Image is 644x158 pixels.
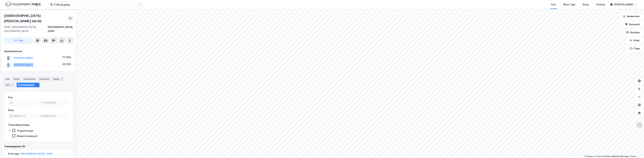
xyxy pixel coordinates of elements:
div: Mine Tags [563,3,575,7]
input: DD.MM.YYYY [8,114,38,119]
div: Aksjetransaksjon [17,134,38,138]
div: 3 [35,83,38,87]
div: Transaksjoner (3) [4,144,73,148]
div: Tinglysninger [17,129,34,132]
button: Tags [627,45,643,52]
a: Mapbox [585,155,594,157]
div: [PERSON_NAME] [614,3,633,7]
div: Info [4,77,11,81]
button: Bokmerker [620,13,643,20]
div: Transaksjoner [17,83,40,87]
div: Bygg [52,77,64,81]
div: 1 [11,83,14,87]
img: Z [636,122,642,128]
div: Bolig [583,3,589,7]
div: Fritt salg - [8,152,52,157]
div: Transaksjonstype [8,123,30,127]
input: Søk på adresse, matrikkel, gårdeiere, leietakere eller personer [53,2,138,7]
button: Analyse [623,29,643,36]
input: Fra [8,100,38,105]
iframe: Chat Widget [627,142,644,158]
button: Filter [627,37,643,44]
div: ESG [4,83,15,87]
a: OpenStreetMap [595,155,611,157]
div: [DEMOGRAPHIC_DATA][PERSON_NAME] Vei 8b [4,13,68,24]
div: 77.78% [62,55,71,59]
div: Pris [8,95,13,99]
div: Verktøy [596,3,605,7]
div: Kart [551,3,556,7]
img: logo.f888ab2527a4732fd821a326f86c7f29.svg [5,2,41,7]
div: Leietakere [22,77,37,81]
a: Improve this map [612,155,628,157]
div: Datasett [38,77,51,81]
button: Tag [4,37,33,44]
a: [GEOGRAPHIC_DATA], 2/691 [20,152,52,155]
input: Til 19000000 [39,100,69,105]
div: Dato [8,108,14,112]
div: 0286, [GEOGRAPHIC_DATA], [GEOGRAPHIC_DATA] [4,25,48,33]
div: Hjemmelshaver [4,49,73,53]
div: Kontrollprogram for chat [627,142,644,158]
button: Datasett [622,21,643,28]
div: [GEOGRAPHIC_DATA], 2/691 [48,25,73,33]
div: Eiere [12,77,21,81]
div: 22.22% [62,62,71,66]
input: DD.MM.YYYY [39,114,69,119]
div: 3 [60,77,63,81]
